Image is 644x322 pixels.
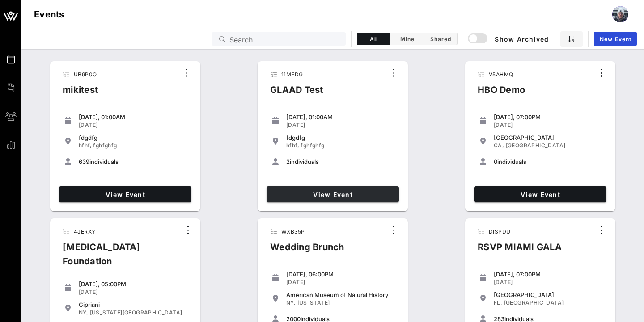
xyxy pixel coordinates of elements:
div: HBO Demo [470,83,532,104]
div: [DATE] [286,121,395,129]
span: 0 [494,158,497,165]
span: 2 [286,158,290,165]
div: [GEOGRAPHIC_DATA] [494,134,603,141]
div: individuals [79,158,188,165]
div: GLAAD Test [263,83,330,104]
div: mikitest [55,83,105,104]
span: Mine [396,36,418,42]
a: View Event [59,186,191,202]
span: UB9P0O [74,71,97,78]
span: 639 [79,158,89,165]
span: View Event [270,191,395,198]
span: New Event [599,36,631,42]
span: [US_STATE][GEOGRAPHIC_DATA] [90,309,182,316]
h1: Events [34,7,64,21]
div: [DATE] [79,289,188,296]
button: Show Archived [469,31,549,47]
span: [GEOGRAPHIC_DATA] [504,299,564,306]
span: CA, [494,142,504,149]
div: individuals [494,158,603,165]
span: DISPDU [489,228,510,235]
a: New Event [594,32,637,46]
a: View Event [267,186,399,202]
span: Show Archived [469,33,549,44]
div: fdgdfg [286,134,395,141]
div: [MEDICAL_DATA] Foundation [55,240,181,276]
button: All [357,33,390,45]
button: Mine [390,33,424,45]
div: Cipriani [79,301,188,308]
div: [DATE], 05:00PM [79,280,188,288]
span: [GEOGRAPHIC_DATA] [506,142,566,149]
span: NY, [286,299,296,306]
a: View Event [474,186,606,202]
button: Shared [424,33,458,45]
div: [DATE] [286,279,395,286]
div: fdgdfg [79,134,188,141]
div: [GEOGRAPHIC_DATA] [494,291,603,298]
span: fghfghfg [93,142,117,149]
span: View Event [478,191,603,198]
div: [DATE], 06:00PM [286,271,395,278]
div: Wedding Brunch [263,240,352,261]
div: [DATE], 01:00AM [79,113,188,121]
span: hfhf, [286,142,299,149]
div: American Museum of Natural History [286,291,395,298]
div: [DATE] [494,121,603,129]
span: 11MFDG [281,71,303,78]
div: individuals [286,158,395,165]
span: fghfghfg [301,142,324,149]
div: RSVP MIAMI GALA [470,240,569,261]
span: NY, [79,309,88,316]
span: hfhf, [79,142,92,149]
span: All [363,36,385,42]
div: [DATE], 07:00PM [494,271,603,278]
div: [DATE], 07:00PM [494,113,603,121]
span: View Event [63,191,188,198]
span: Shared [429,36,452,42]
span: 4JERXY [74,228,95,235]
span: V5AHMQ [489,71,513,78]
div: [DATE] [79,121,188,129]
span: [US_STATE] [297,299,330,306]
div: [DATE], 01:00AM [286,113,395,121]
span: WXB35P [281,228,305,235]
div: [DATE] [494,279,603,286]
span: FL, [494,299,502,306]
